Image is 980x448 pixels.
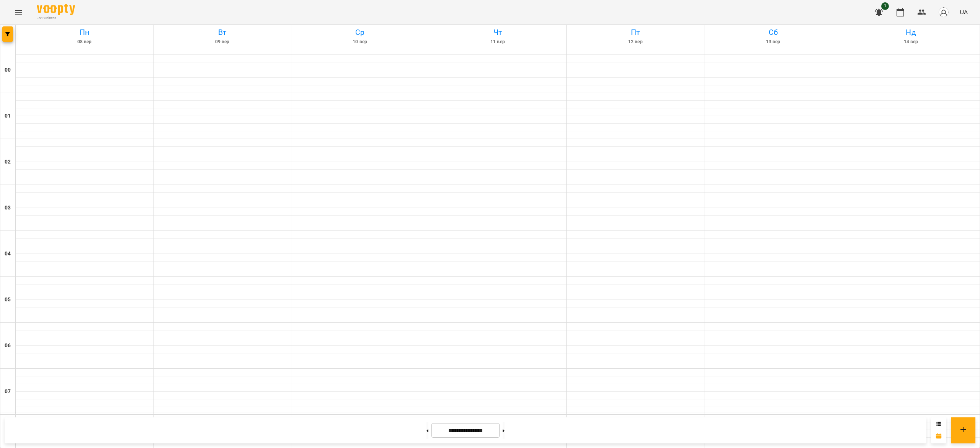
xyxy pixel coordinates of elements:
h6: 14 вер [843,38,978,46]
h6: 10 вер [292,38,428,46]
h6: 11 вер [430,38,565,46]
h6: 08 вер [17,38,152,46]
span: UA [960,8,968,16]
h6: 05 [5,296,11,304]
h6: Чт [430,26,565,38]
h6: 03 [5,204,11,212]
h6: 04 [5,250,11,258]
button: UA [957,5,971,19]
span: 1 [881,2,889,10]
button: Menu [9,3,28,21]
h6: Нд [843,26,978,38]
span: For Business [37,16,75,21]
h6: Пн [17,26,152,38]
h6: 12 вер [568,38,703,46]
h6: 01 [5,112,11,120]
h6: 06 [5,342,11,350]
h6: 07 [5,388,11,396]
h6: 00 [5,66,11,74]
img: avatar_s.png [938,7,949,18]
h6: Ср [292,26,428,38]
h6: 13 вер [706,38,841,46]
h6: 09 вер [155,38,290,46]
h6: 02 [5,158,11,166]
h6: Пт [568,26,703,38]
h6: Сб [706,26,841,38]
img: Voopty Logo [37,4,75,15]
h6: Вт [155,26,290,38]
